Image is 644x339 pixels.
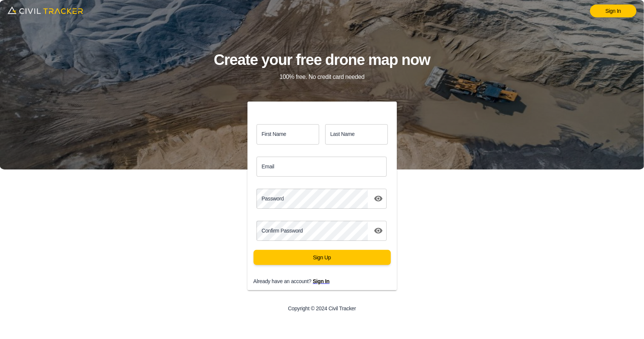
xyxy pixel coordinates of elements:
a: Sign In [313,278,329,284]
p: 100% free. No credit card needed [280,72,364,82]
button: Sign Up [254,250,391,265]
input: First name [257,124,319,144]
a: Sign In [590,5,636,17]
button: toggle password visibility [371,223,386,238]
input: Email [257,157,387,177]
img: logo [8,4,83,17]
h1: Create your free drone map now [214,48,430,72]
button: toggle password visibility [371,191,386,206]
p: Already have an account? [254,278,403,284]
input: Last name [325,124,388,144]
p: Copyright © 2024 Civil Tracker [288,305,356,311]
